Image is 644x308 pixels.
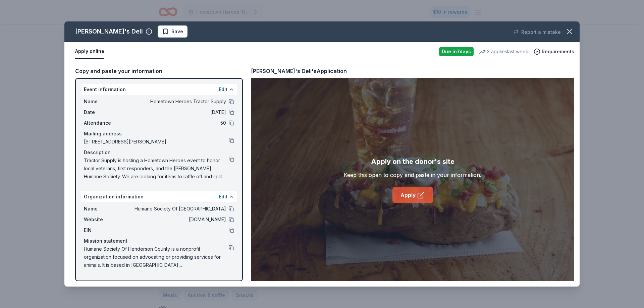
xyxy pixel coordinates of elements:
div: 3 applies last week [479,48,528,56]
div: Mission statement [84,237,234,245]
div: [PERSON_NAME]'s Deli's Application [251,67,347,75]
span: Attendance [84,119,129,127]
span: Save [171,27,183,36]
div: Organization information [81,191,237,202]
span: Requirements [542,48,574,56]
div: Mailing address [84,130,234,138]
div: Due in 7 days [439,47,474,56]
span: [DOMAIN_NAME] [129,215,226,224]
span: Website [84,215,129,224]
a: Apply [392,187,433,203]
span: Tractor Supply is hosting a Hometown Heroes event to honor local veterans, first responders, and ... [84,157,229,181]
div: Copy and paste your information: [75,67,243,75]
div: Apply on the donor's site [371,156,454,167]
div: [PERSON_NAME]'s Deli [75,26,143,37]
span: EIN [84,226,129,234]
button: Edit [219,85,227,94]
div: Event information [81,84,237,95]
div: Keep this open to copy and paste in your information. [344,171,481,179]
span: Humane Society Of [GEOGRAPHIC_DATA] [129,205,226,213]
button: Save [158,25,187,38]
button: Edit [219,193,227,201]
span: [STREET_ADDRESS][PERSON_NAME] [84,138,229,146]
button: Apply online [75,45,104,59]
span: Name [84,205,129,213]
span: Humane Society Of Henderson County is a nonprofit organization focused on advocating or providing... [84,245,229,269]
span: Date [84,108,129,116]
div: Description [84,148,234,157]
span: Name [84,98,129,106]
button: Report a mistake [513,28,561,36]
span: [DATE] [129,108,226,116]
span: Hometown Heroes Tractor Supply [129,98,226,106]
span: 50 [129,119,226,127]
button: Requirements [534,48,574,56]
